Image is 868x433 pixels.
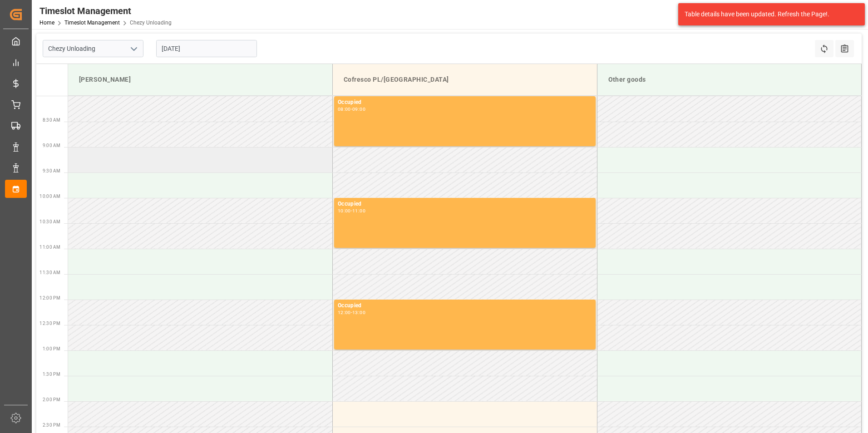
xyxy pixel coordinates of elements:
a: Timeslot Management [64,20,120,26]
div: - [351,107,352,111]
span: 1:30 PM [43,372,60,377]
div: Occupied [338,98,592,107]
input: Type to search/select [43,40,143,57]
div: - [351,209,352,213]
span: 9:30 AM [43,168,60,173]
div: [PERSON_NAME] [75,71,325,88]
div: Table details have been updated. Refresh the Page!. [685,10,852,19]
span: 1:00 PM [43,346,60,351]
div: 10:00 [338,209,351,213]
div: Cofresco PL/[GEOGRAPHIC_DATA] [340,71,590,88]
div: Timeslot Management [39,4,172,18]
span: 12:30 PM [39,321,60,326]
span: 11:30 AM [39,270,60,275]
div: 09:00 [352,107,365,111]
span: 8:30 AM [43,118,60,123]
div: Occupied [338,301,592,310]
div: 12:00 [338,310,351,315]
span: 10:30 AM [39,219,60,224]
span: 10:00 AM [39,194,60,199]
span: 9:00 AM [43,143,60,148]
div: 08:00 [338,107,351,111]
span: 11:00 AM [39,245,60,250]
span: 2:00 PM [43,397,60,402]
div: - [351,310,352,315]
span: 12:00 PM [39,295,60,300]
a: Home [39,20,54,26]
div: 13:00 [352,310,365,315]
div: Other goods [605,71,854,88]
span: 2:30 PM [43,423,60,428]
button: open menu [127,42,140,56]
div: Occupied [338,200,592,209]
input: DD-MM-YYYY [156,40,257,57]
div: 11:00 [352,209,365,213]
